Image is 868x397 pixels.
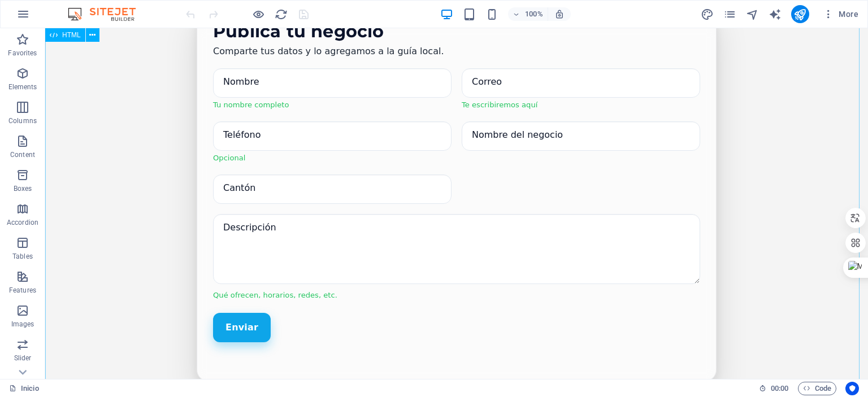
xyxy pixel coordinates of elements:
i: Navigator [746,8,759,21]
p: Elements [8,82,37,91]
button: 100% [508,7,548,21]
p: Content [10,150,35,159]
p: Tables [12,252,33,261]
p: Accordion [7,218,38,227]
img: Editor Logo [65,7,150,21]
i: Design (Ctrl+Alt+Y) [701,8,714,21]
span: 00 00 [771,382,788,395]
p: Columns [8,116,37,125]
button: Code [798,382,836,395]
i: AI Writer [769,8,782,21]
i: Pages (Ctrl+Alt+S) [723,8,736,21]
button: Usercentrics [845,382,859,395]
p: Favorites [8,49,37,58]
button: design [701,7,714,21]
p: Boxes [14,184,32,193]
p: Slider [14,354,32,363]
i: On resize automatically adjust zoom level to fit chosen device. [554,9,565,19]
span: Code [803,382,831,395]
h6: 100% [525,7,543,21]
button: reload [274,7,288,21]
i: Reload page [275,8,288,21]
button: pages [723,7,737,21]
p: Images [11,320,34,329]
span: HTML [62,32,81,38]
a: Click to cancel selection. Double-click to open Pages [9,382,39,395]
button: Click here to leave preview mode and continue editing [251,7,265,21]
button: More [818,5,863,23]
span: More [823,8,858,20]
button: text_generator [769,7,782,21]
p: Features [9,286,36,295]
button: publish [791,5,809,23]
i: Publish [793,8,806,21]
span: : [779,384,780,392]
button: navigator [746,7,759,21]
h6: Session time [759,382,789,395]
